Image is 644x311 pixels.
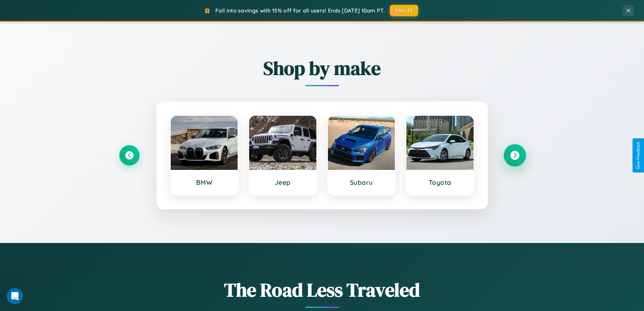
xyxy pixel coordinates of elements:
[119,55,525,81] h2: Shop by make
[119,277,525,303] h1: The Road Less Traveled
[177,178,231,186] h3: BMW
[390,5,418,16] button: FALL15
[636,142,641,169] div: Give Feedback
[256,178,310,186] h3: Jeep
[413,178,467,186] h3: Toyota
[7,288,23,304] iframe: Intercom live chat
[335,178,388,186] h3: Subaru
[215,7,385,14] span: Fall into savings with 15% off for all users! Ends [DATE] 10am PT.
